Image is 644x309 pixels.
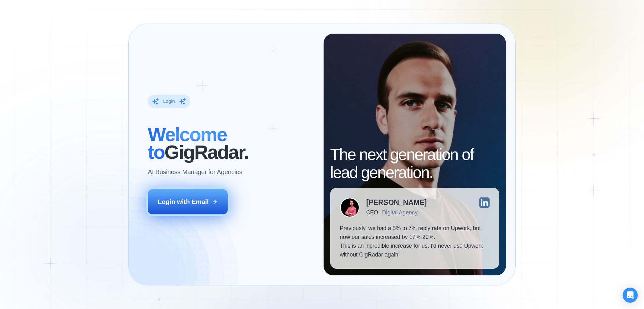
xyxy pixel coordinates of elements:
span: Welcome to [148,124,227,163]
p: AI Business Manager for Agencies [148,168,242,176]
div: Login [163,98,175,104]
div: Login with Email [158,197,209,206]
h2: The next generation of lead generation. [330,146,499,181]
div: Digital Agency [382,209,418,216]
div: CEO [366,209,378,216]
div: [PERSON_NAME] [366,199,427,206]
p: Previously, we had a 5% to 7% reply rate on Upwork, but now our sales increased by 17%-20%. This ... [340,224,490,259]
button: Login with Email [148,189,227,214]
h2: ‍ GigRadar. [148,126,314,161]
div: Open Intercom Messenger [623,288,638,303]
